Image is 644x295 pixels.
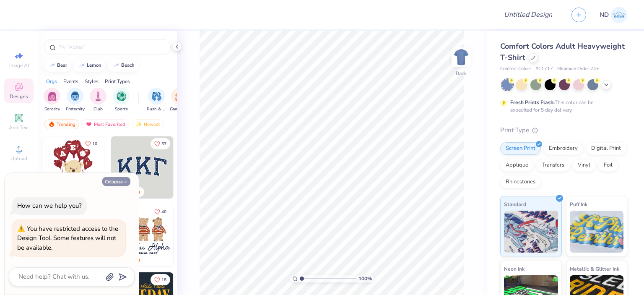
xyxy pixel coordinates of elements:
img: Sports Image [117,91,126,101]
img: a3be6b59-b000-4a72-aad0-0c575b892a6b [111,204,173,266]
span: Sorority [44,106,60,112]
strong: Fresh Prints Flash: [510,99,555,106]
span: Game Day [170,106,189,112]
button: filter button [170,88,189,112]
div: Orgs [46,78,57,85]
span: Metallic & Glitter Ink [570,264,619,273]
div: Embroidery [543,142,583,155]
div: Foil [598,159,618,172]
img: most_fav.gif [86,121,92,127]
button: filter button [113,88,130,112]
span: Designs [10,93,28,100]
div: Newest [132,119,164,129]
div: beach [121,63,135,68]
div: filter for Rush & Bid [147,88,166,112]
img: trend_line.gif [113,63,119,68]
div: Transfers [536,159,570,172]
span: Sports [115,106,128,112]
div: filter for Fraternity [66,88,85,112]
span: Minimum Order: 24 + [557,65,599,73]
span: Image AI [9,62,29,69]
button: bear [44,59,71,72]
button: beach [108,59,138,72]
span: 18 [161,278,166,282]
img: Back [453,49,470,65]
span: Upload [10,155,27,162]
button: lemon [74,59,105,72]
img: trend_line.gif [78,63,85,68]
div: Applique [500,159,534,172]
img: Puff Ink [570,211,624,253]
div: Digital Print [586,142,626,155]
div: Events [63,78,78,85]
span: 33 [161,142,166,146]
div: filter for Sports [113,88,130,112]
div: Print Type [500,125,627,135]
img: d12c9beb-9502-45c7-ae94-40b97fdd6040 [173,204,235,266]
img: Sorority Image [47,91,57,101]
input: Try "Alpha" [58,43,165,51]
div: Screen Print [500,142,541,155]
img: edfb13fc-0e43-44eb-bea2-bf7fc0dd67f9 [173,136,235,198]
div: Most Favorited [82,119,129,129]
span: 40 [161,210,166,214]
div: Print Types [105,78,130,85]
span: ND [600,10,609,20]
span: 100 % [358,275,372,282]
div: Trending [44,119,79,129]
div: How can we help you? [17,201,82,210]
span: Club [93,106,103,112]
div: Back [456,70,467,77]
div: This color can be expedited for 5 day delivery. [510,99,613,114]
a: ND [600,7,627,23]
span: Comfort Colors Adult Heavyweight T-Shirt [500,41,625,63]
span: Comfort Colors [500,65,531,73]
span: # C1717 [535,65,553,73]
span: Puff Ink [570,200,587,209]
img: trend_line.gif [49,63,55,68]
div: You have restricted access to the Design Tool. Some features will not be available. [17,225,118,252]
button: filter button [66,88,85,112]
span: 10 [92,142,97,146]
button: Collapse [102,177,130,186]
button: Like [151,138,170,149]
span: Rush & Bid [147,106,166,112]
div: Styles [85,78,99,85]
img: Nikita Dekate [611,7,627,23]
span: Neon Ink [504,264,525,273]
button: filter button [147,88,166,112]
img: trending.gif [48,121,55,127]
img: Club Image [93,91,103,101]
button: filter button [90,88,106,112]
button: Like [81,138,101,149]
button: Like [151,274,170,285]
div: Rhinestones [500,176,541,188]
img: 587403a7-0594-4a7f-b2bd-0ca67a3ff8dd [42,136,104,198]
img: Fraternity Image [70,91,80,101]
div: filter for Sorority [44,88,60,112]
img: Newest.gif [135,121,142,127]
div: filter for Club [90,88,106,112]
div: Vinyl [572,159,596,172]
span: Fraternity [66,106,85,112]
div: bear [57,63,67,68]
img: Game Day Image [175,91,184,101]
div: lemon [87,63,101,68]
img: e74243e0-e378-47aa-a400-bc6bcb25063a [104,136,166,198]
img: Rush & Bid Image [152,91,161,101]
button: filter button [44,88,60,112]
input: Untitled Design [497,6,559,23]
span: Add Text [9,124,29,131]
img: 3b9aba4f-e317-4aa7-a679-c95a879539bd [111,136,173,198]
span: Standard [504,200,526,209]
div: filter for Game Day [170,88,189,112]
img: Standard [504,211,558,253]
button: Like [151,206,170,217]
